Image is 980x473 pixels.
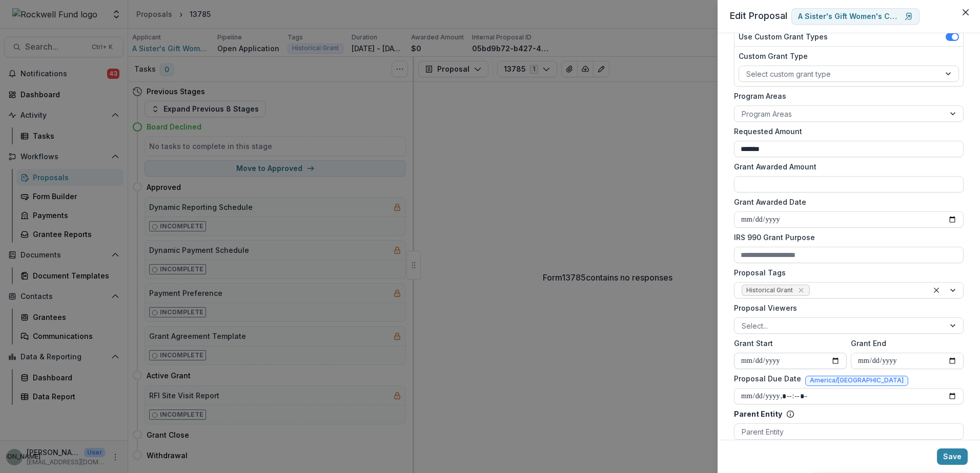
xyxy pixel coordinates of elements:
label: Grant Start [734,338,841,349]
label: Program Areas [734,91,957,101]
button: Close [957,4,974,20]
label: Proposal Tags [734,267,957,278]
label: Requested Amount [734,126,957,137]
div: Clear selected options [930,284,943,296]
label: IRS 990 Grant Purpose [734,232,957,243]
label: Use Custom Grant Types [739,31,828,42]
label: Proposal Due Date [734,373,801,384]
span: Historical Grant [746,287,793,294]
label: Grant End [851,338,957,349]
button: Save [937,448,968,465]
span: Edit Proposal [730,10,787,21]
label: Grant Awarded Amount [734,161,957,172]
p: Parent Entity [734,408,782,419]
span: America/[GEOGRAPHIC_DATA] [810,377,904,384]
a: A Sister's Gift Women's Center [791,8,920,25]
label: Custom Grant Type [739,51,953,61]
div: Remove Historical Grant [796,285,806,295]
label: Grant Awarded Date [734,197,957,207]
label: Proposal Viewers [734,303,957,313]
p: A Sister's Gift Women's Center [798,12,901,21]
